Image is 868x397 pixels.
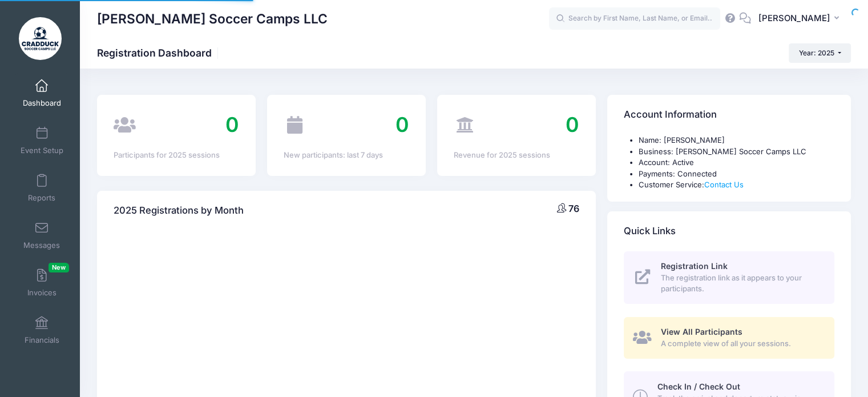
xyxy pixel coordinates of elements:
[28,193,55,203] span: Reports
[225,112,239,137] span: 0
[25,335,59,345] span: Financials
[704,180,744,189] a: Contact Us
[15,215,69,255] a: Messages
[639,179,834,191] li: Customer Service:
[758,12,830,25] span: [PERSON_NAME]
[15,310,69,350] a: Financials
[624,317,834,359] a: View All Participants A complete view of all your sessions.
[23,98,61,108] span: Dashboard
[568,203,579,214] span: 76
[97,6,328,32] h1: [PERSON_NAME] Soccer Camps LLC
[789,43,851,63] button: Year: 2025
[19,17,62,60] img: Cradduck Soccer Camps LLC
[624,215,676,247] h4: Quick Links
[49,263,69,272] span: New
[566,112,579,137] span: 0
[639,169,834,180] li: Payments: Connected
[661,261,728,271] span: Registration Link
[799,49,834,57] span: Year: 2025
[661,272,821,295] span: The registration link as it appears to your participants.
[624,99,717,131] h4: Account Information
[23,240,60,250] span: Messages
[15,168,69,208] a: Reports
[624,251,834,304] a: Registration Link The registration link as it appears to your participants.
[21,146,63,155] span: Event Setup
[549,7,720,30] input: Search by First Name, Last Name, or Email...
[661,327,742,336] span: View All Participants
[97,47,221,59] h1: Registration Dashboard
[454,150,579,161] div: Revenue for 2025 sessions
[114,150,239,161] div: Participants for 2025 sessions
[639,146,834,158] li: Business: [PERSON_NAME] Soccer Camps LLC
[657,382,740,391] span: Check In / Check Out
[751,6,851,32] button: [PERSON_NAME]
[114,194,244,227] h4: 2025 Registrations by Month
[15,73,69,113] a: Dashboard
[639,135,834,146] li: Name: [PERSON_NAME]
[395,112,409,137] span: 0
[27,288,56,298] span: Invoices
[15,263,69,303] a: InvoicesNew
[639,157,834,169] li: Account: Active
[661,338,821,350] span: A complete view of all your sessions.
[15,121,69,161] a: Event Setup
[284,150,409,161] div: New participants: last 7 days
